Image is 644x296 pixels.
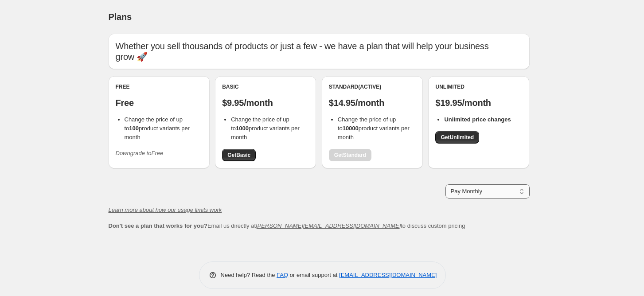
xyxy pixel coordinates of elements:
[343,125,359,132] b: 10000
[231,116,300,140] span: Change the price of up to product variants per month
[110,146,169,160] button: Downgrade toFree
[441,134,474,141] span: Get Unlimited
[222,83,309,90] div: Basic
[116,150,164,156] i: Downgrade to Free
[109,12,132,22] span: Plans
[227,152,250,159] span: Get Basic
[435,131,479,144] a: GetUnlimited
[222,149,256,161] a: GetBasic
[444,116,511,123] b: Unlimited price changes
[256,222,401,229] a: [PERSON_NAME][EMAIL_ADDRESS][DOMAIN_NAME]
[277,272,288,278] a: FAQ
[435,97,522,108] p: $19.95/month
[109,222,465,229] span: Email us directly at to discuss custom pricing
[109,206,222,213] a: Learn more about how our usage limits work
[288,272,339,278] span: or email support at
[116,41,523,62] p: Whether you sell thousands of products or just a few - we have a plan that will help your busines...
[109,222,207,229] b: Don't see a plan that works for you?
[116,97,203,108] p: Free
[116,83,203,90] div: Free
[329,83,416,90] div: Standard (Active)
[236,125,249,132] b: 1000
[129,125,139,132] b: 100
[329,97,416,108] p: $14.95/month
[221,272,277,278] span: Need help? Read the
[435,83,522,90] div: Unlimited
[222,97,309,108] p: $9.95/month
[338,116,410,140] span: Change the price of up to product variants per month
[339,272,437,278] a: [EMAIL_ADDRESS][DOMAIN_NAME]
[125,116,190,140] span: Change the price of up to product variants per month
